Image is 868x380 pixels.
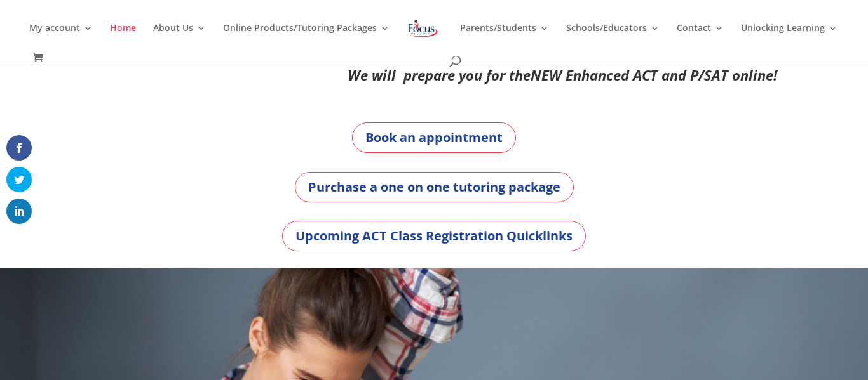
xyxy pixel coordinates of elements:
em: We will prepare you for the [348,65,531,84]
a: Home [110,23,136,53]
a: Book an appointment [352,122,516,153]
a: Contact [677,23,724,53]
a: Online Products/Tutoring Packages [223,23,390,53]
a: Unlocking Learning [741,23,837,53]
img: Focus on Learning [407,17,440,40]
a: About Us [153,23,206,53]
a: Upcoming ACT Class Registration Quicklinks [282,221,586,251]
a: Schools/Educators [566,23,660,53]
a: Parents/Students [460,23,549,53]
em: NEW Enhanced ACT and P/SAT online! [531,65,777,84]
a: Purchase a one on one tutoring package [295,172,574,202]
a: My account [29,23,93,53]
